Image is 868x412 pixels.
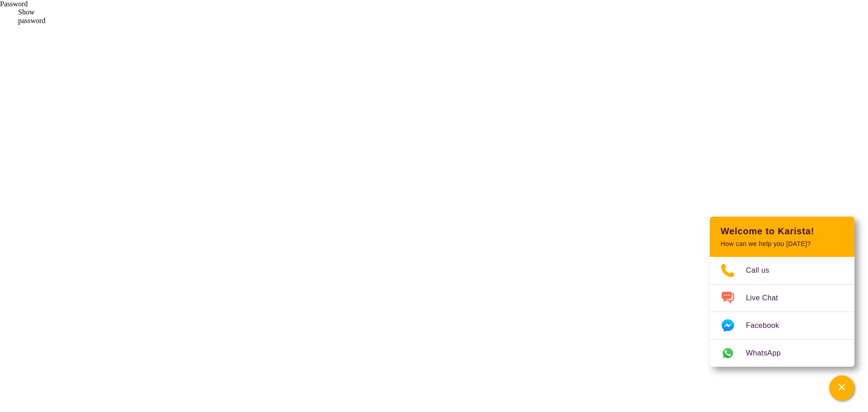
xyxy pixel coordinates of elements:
[710,340,854,367] a: Web link opens in a new tab.
[721,240,844,248] p: How can we help you [DATE]?
[746,349,792,357] span: WhatsApp
[746,266,780,275] span: Call us
[746,294,789,302] span: Live Chat
[829,375,854,401] button: Channel Menu
[710,217,854,367] div: Channel Menu
[746,322,790,330] span: Facebook
[710,257,854,367] ul: Choose channel
[721,226,844,237] h2: Welcome to Karista!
